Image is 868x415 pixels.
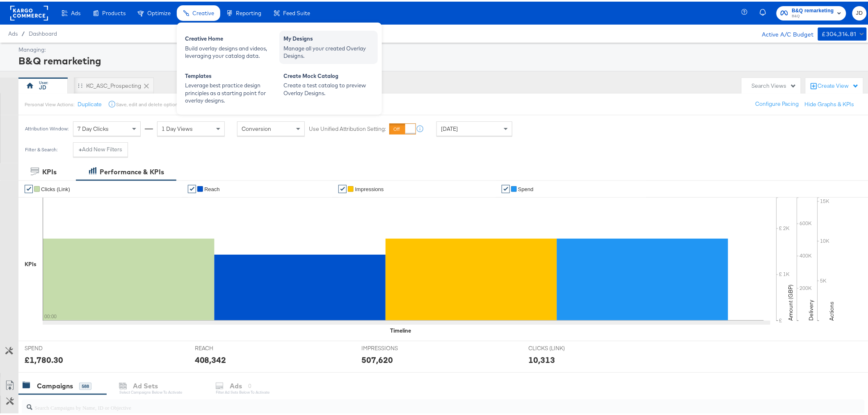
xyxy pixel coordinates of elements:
div: Save, edit and delete options are unavailable for personal view. [116,100,254,106]
span: Conversion [242,123,271,131]
text: Delivery [808,298,815,319]
span: Creative [192,8,214,15]
a: ✔ [25,183,33,192]
text: Actions [828,300,836,319]
span: JD [856,7,863,16]
span: Spend [518,185,534,191]
span: Feed Suite [283,8,310,15]
label: Use Unified Attribution Setting: [309,123,386,131]
div: KPIs [42,166,57,175]
button: +Add New Filters [73,141,128,155]
span: Ads [8,29,18,35]
div: £304,314.81 [822,27,857,38]
div: KC_ASC_Prospecting [86,80,141,88]
div: 10,313 [528,352,555,364]
a: Dashboard [29,29,57,35]
span: B&Q [792,11,834,18]
div: Search Views [752,80,797,88]
span: Reach [204,185,220,191]
div: Performance & KPIs [100,166,164,175]
div: Drag to reorder tab [78,82,82,86]
div: Timeline [390,325,411,333]
a: ✔ [188,183,196,192]
div: Attribution Window: [25,124,69,130]
span: / [18,29,29,35]
div: Campaigns [37,380,73,389]
button: B&Q remarketingB&Q [777,5,846,19]
input: Search Campaigns by Name, ID or Objective [32,394,787,410]
span: REACH [195,343,256,351]
div: JD [39,82,47,90]
span: CLICKS (LINK) [528,343,590,351]
span: B&Q remarketing [792,5,834,14]
strong: + [79,144,82,152]
div: B&Q remarketing [18,52,865,66]
span: [DATE] [441,123,458,131]
div: KPIs [25,259,37,267]
div: 408,342 [195,352,226,364]
a: ✔ [338,183,347,192]
span: Clicks (Link) [41,185,70,191]
span: IMPRESSIONS [361,343,423,351]
button: Hide Graphs & KPIs [805,99,854,107]
div: £1,780.30 [25,352,63,364]
div: 588 [79,381,91,388]
button: £304,314.81 [818,26,867,39]
span: Reporting [236,8,261,15]
div: 507,620 [361,352,393,364]
span: Impressions [355,185,384,191]
button: JD [852,5,867,19]
div: Active A/C Budget [754,26,814,38]
span: Optimize [147,8,171,15]
button: Duplicate [78,99,102,107]
div: Managing: [18,44,865,52]
span: 7 Day Clicks [78,123,109,131]
div: Personal View Actions: [25,100,74,106]
span: Ads [71,8,80,15]
span: SPEND [25,343,86,351]
div: Filter & Search: [25,145,58,151]
span: 1 Day Views [162,123,193,131]
div: Create View [818,80,859,89]
button: Configure Pacing [750,95,805,110]
span: Products [102,8,126,15]
a: ✔ [502,183,510,192]
text: Amount (GBP) [787,283,795,319]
